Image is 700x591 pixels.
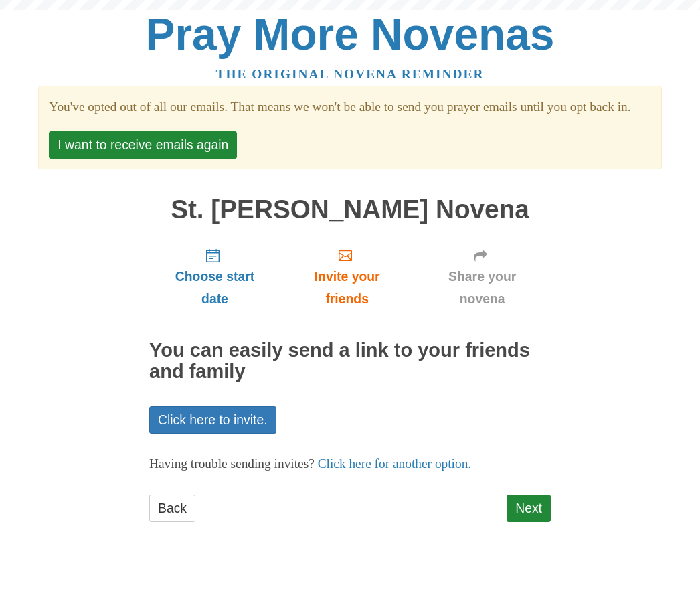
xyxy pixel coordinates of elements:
button: I want to receive emails again [49,131,237,159]
a: Share your novena [414,237,551,317]
a: Back [149,495,195,522]
a: Next [507,495,551,522]
span: Having trouble sending invites? [149,456,315,471]
span: Choose start date [163,266,267,310]
a: The original novena reminder [216,67,485,81]
span: Share your novena [427,266,537,310]
a: Invite your friends [280,237,414,317]
h1: St. [PERSON_NAME] Novena [149,195,551,224]
a: Pray More Novenas [146,9,555,59]
a: Click here to invite. [149,406,276,434]
section: You've opted out of all our emails. That means we won't be able to send you prayer emails until y... [49,96,650,118]
span: Invite your friends [294,266,400,310]
a: Click here for another option. [318,456,472,471]
h2: You can easily send a link to your friends and family [149,340,551,383]
a: Choose start date [149,237,280,317]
